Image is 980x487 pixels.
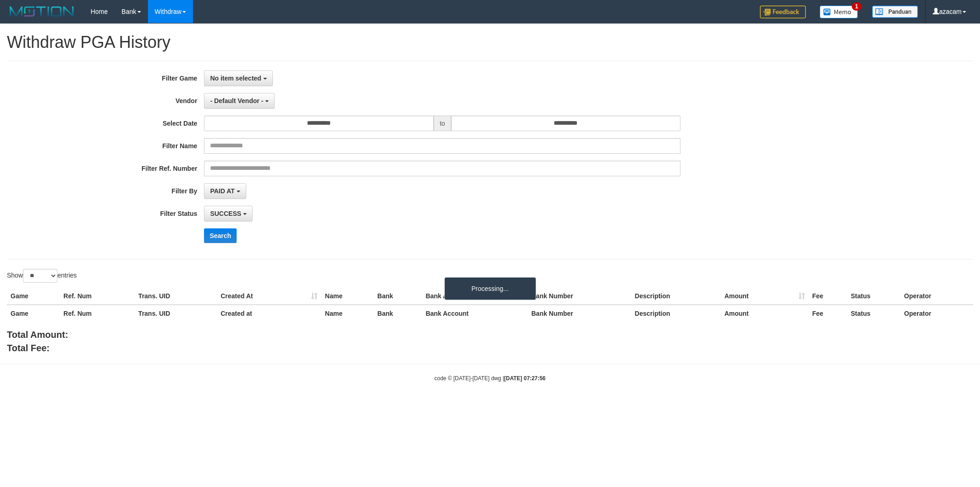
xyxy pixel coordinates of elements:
[504,375,545,382] strong: [DATE] 07:27:56
[444,277,536,300] div: Processing...
[217,305,321,322] th: Created at
[23,269,57,283] select: Showentries
[374,288,422,305] th: Bank
[847,305,901,322] th: Status
[872,6,918,18] img: panduan.png
[7,288,60,305] th: Game
[210,97,263,104] span: - Default Vendor -
[901,288,973,305] th: Operator
[321,305,374,322] th: Name
[809,288,847,305] th: Fee
[820,6,858,18] img: Button%20Memo.svg
[217,288,321,305] th: Created At
[210,210,241,217] span: SUCCESS
[135,288,217,305] th: Trans. UID
[7,33,973,52] h1: Withdraw PGA History
[204,183,246,199] button: PAID AT
[321,288,374,305] th: Name
[7,5,77,18] img: MOTION_logo.png
[527,288,631,305] th: Bank Number
[435,375,546,382] small: code © [DATE]-[DATE] dwg |
[135,305,217,322] th: Trans. UID
[901,305,973,322] th: Operator
[7,305,60,322] th: Game
[527,305,631,322] th: Bank Number
[852,2,861,11] span: 1
[760,6,806,18] img: Feedback.jpg
[204,70,272,86] button: No item selected
[7,330,68,340] b: Total Amount:
[422,288,527,305] th: Bank Account
[847,288,901,305] th: Status
[721,288,809,305] th: Amount
[7,269,77,283] label: Show entries
[60,305,135,322] th: Ref. Num
[204,93,275,109] button: - Default Vendor -
[7,343,50,353] b: Total Fee:
[204,206,253,221] button: SUCCESS
[721,305,809,322] th: Amount
[204,228,237,243] button: Search
[809,305,847,322] th: Fee
[434,116,451,131] span: to
[631,305,721,322] th: Description
[374,305,422,322] th: Bank
[422,305,527,322] th: Bank Account
[631,288,721,305] th: Description
[210,187,234,195] span: PAID AT
[60,288,135,305] th: Ref. Num
[210,75,261,82] span: No item selected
